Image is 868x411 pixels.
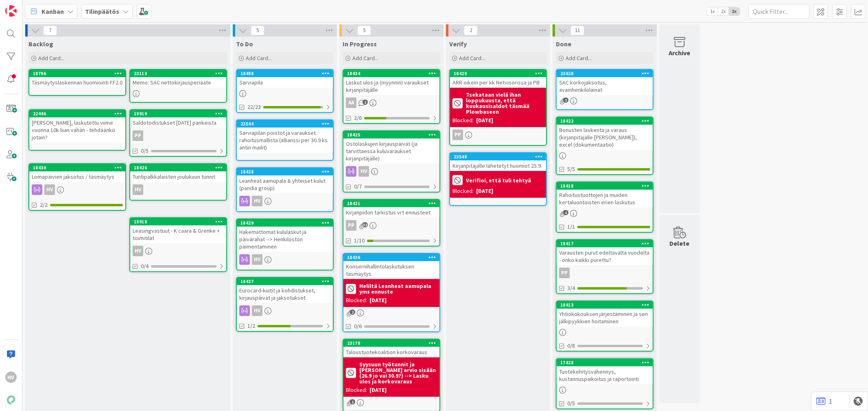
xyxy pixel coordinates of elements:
span: 5 [251,26,265,35]
div: 18418 [560,183,653,189]
a: 1 [816,396,832,406]
div: [DATE] [370,296,387,305]
div: HV [133,246,143,256]
div: 18436 [347,255,439,260]
div: Eurocard-kuitit ja kohdistukset, kirjauspäivät ja jaksotukset [237,285,333,303]
div: 18427 [241,279,333,284]
span: 2x [718,7,729,15]
span: 1x [707,7,718,15]
div: PP [133,130,143,141]
div: 18422 [557,117,653,125]
input: Quick Filter... [748,4,809,19]
span: Add Card... [352,54,378,62]
div: Blocked: [346,386,367,394]
span: 0/5 [141,147,149,155]
span: 11 [571,26,584,35]
div: HV [29,184,125,195]
div: 18918 [134,219,226,225]
span: Add Card... [459,54,485,62]
div: [DATE] [370,386,387,394]
div: 18420 [454,71,546,76]
div: ARR oikein per kk Netvisorissa ja PB [450,77,546,88]
div: PP [557,268,653,278]
div: 23178 [343,340,439,347]
div: 23178 [347,340,439,346]
div: 23028 [560,71,653,76]
div: 18434Laskut ulos ja (myynnin) varaukset kirjanpitäjälle [343,70,439,95]
div: 18420ARR oikein per kk Netvisorissa ja PB [450,70,546,88]
div: 23113Memo: SAC nettokirjausperiaate [130,70,226,88]
div: 23548 [454,154,546,160]
div: 18418 [557,182,653,190]
div: Täsmäytyslaskennan huomiointi FF2.0 [29,77,125,88]
div: 18796 [33,71,125,76]
div: 18434 [343,70,439,77]
div: [DATE] [476,187,493,195]
div: 18422 [560,118,653,124]
div: 17428 [557,359,653,366]
div: Leasingvastuut - K caara & Grenke + toimitilat [130,225,226,243]
div: Delete [670,238,690,248]
div: 18417 [560,241,653,247]
div: 18421 [343,200,439,207]
span: 7 [43,26,57,35]
div: Sarviapilan poistot ja varaukset rahoitusmallista (allianssi per 30.9 ks antin mailit) [237,128,333,153]
span: 3x [729,7,740,15]
span: To Do [236,40,253,48]
div: Laskut ulos ja (myynnin) varaukset kirjanpitäjälle [343,77,439,95]
div: 18413 [560,302,653,308]
div: PP [346,220,356,231]
div: 23544Sarviapilan poistot ja varaukset rahoitusmallista (allianssi per 30.9 ks antin mailit) [237,120,333,153]
div: AA [343,97,439,108]
span: Add Card... [38,54,64,62]
div: Kirjanpidon tarkistus vrt ennusteet [343,207,439,218]
div: HV [130,246,226,256]
div: Tuntipalkkalaisten joulukuun tunnit [130,171,226,182]
div: Kirjanpitäjälle lähetetyt huomiot 25.9. [450,160,546,171]
div: 18427Eurocard-kuitit ja kohdistukset, kirjauspäivät ja jaksotukset [237,278,333,303]
span: 32 [363,222,368,227]
div: 18427 [237,278,333,285]
div: Yhtiökokouksen järjestäminen ja sen jälkipyykkien hoitaminen [557,309,653,327]
div: Rahoitustuottojen ja muiden kertaluontoisten erien laskutus [557,190,653,208]
span: Verify [449,40,467,48]
div: Taloustuotekoalition korkovaraus [343,347,439,357]
div: 18421Kirjanpidon tarkistus vrt ennusteet [343,200,439,218]
div: Sarviapila [237,77,333,88]
div: Saldotodistukset [DATE] pankeista [130,117,226,128]
div: 18434 [347,71,439,76]
span: 3/4 [567,284,575,292]
div: 18428 [237,168,333,175]
div: PP [130,130,226,141]
div: Bonusten laskenta ja varaus (kirjanpitäjälle [PERSON_NAME]), excel (dokumentaatio) [557,125,653,150]
div: 18420 [450,70,546,77]
div: 23028SAC korkojaksotus, avainhenkilölainat [557,70,653,95]
div: HV [359,166,369,177]
span: Backlog [28,40,53,48]
div: PP [453,130,463,140]
span: 2 [464,26,478,35]
span: 22/23 [247,103,261,111]
div: 18436Konsernihallintolaskutuksen täsmäytys [343,254,439,279]
div: HV [133,184,143,195]
span: 5/5 [567,165,575,173]
div: 23548 [450,153,546,160]
div: 18919 [130,110,226,117]
div: 22446 [33,111,125,117]
div: Memo: SAC nettokirjausperiaate [130,77,226,88]
div: HV [130,184,226,195]
div: 22446[PERSON_NAME], laskutettu viime vuonna 10k liian vähän - tehdäänkö jotain? [29,110,125,143]
div: 22446 [29,110,125,117]
span: Done [556,40,571,48]
div: 17428Tuotekehitysvähennys, kustannuspaikoitus ja raportointi [557,359,653,384]
div: 18426 [130,164,226,171]
span: Add Card... [566,54,592,62]
span: 1/2 [247,322,255,330]
div: AA [346,97,356,108]
div: 18428Leanheat aamupala & yhteiset kulut (pandia group) [237,168,333,193]
div: HV [343,166,439,177]
div: HV [237,305,333,316]
div: HV [237,196,333,206]
div: Varausten purut edeltävältä vuodelta - onko kaikki purettu? [557,247,653,265]
div: Archive [669,48,691,58]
